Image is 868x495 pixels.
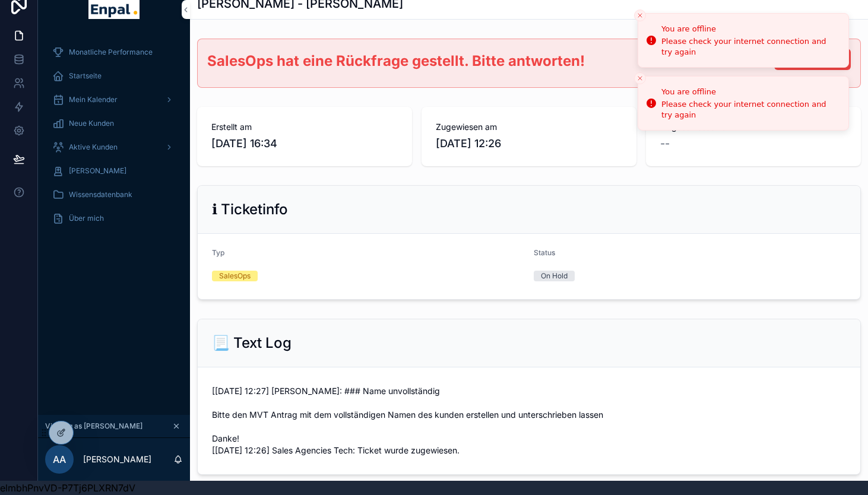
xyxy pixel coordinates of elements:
span: [[DATE] 12:27] [PERSON_NAME]: ### Name unvollständig Bitte den MVT Antrag mit dem vollständigen N... [212,385,846,456]
a: Aktive Kunden [45,137,183,158]
span: -- [660,135,670,152]
div: Please check your internet connection and try again [661,36,839,58]
h2: 📃 Text Log [212,334,292,353]
span: Viewing as [PERSON_NAME] [45,421,142,431]
a: Neue Kunden [45,113,183,134]
h2: ℹ Ticketinfo [212,200,288,219]
div: ## SalesOps hat eine Rückfrage gestellt. Bitte antworten! [207,51,765,71]
span: AA [53,452,66,467]
span: Status [534,248,555,257]
span: Monatliche Performance [69,47,153,57]
span: [DATE] 16:34 [211,135,398,152]
a: [PERSON_NAME] [45,160,183,182]
span: Neue Kunden [69,119,114,128]
a: Wissensdatenbank [45,184,183,205]
h2: SalesOps hat eine Rückfrage gestellt. Bitte antworten! [207,51,765,71]
span: Mein Kalender [69,95,118,104]
div: scrollable content [38,33,190,245]
span: Aktive Kunden [69,142,118,152]
span: Zugewiesen am [436,121,622,133]
div: Please check your internet connection and try again [661,99,839,120]
span: Über mich [69,214,104,223]
a: Über mich [45,208,183,229]
button: Close toast [634,9,646,21]
div: SalesOps [219,271,251,281]
div: On Hold [541,271,568,281]
span: Wissensdatenbank [69,190,132,199]
a: Startseite [45,65,183,87]
a: Monatliche Performance [45,42,183,63]
span: [PERSON_NAME] [69,166,126,176]
a: Mein Kalender [45,89,183,110]
span: Typ [212,248,224,257]
span: Startseite [69,71,102,81]
span: [DATE] 12:26 [436,135,622,152]
div: You are offline [661,23,839,35]
button: Close toast [634,72,646,84]
div: You are offline [661,86,839,98]
p: [PERSON_NAME] [83,453,151,465]
span: Erstellt am [211,121,398,133]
